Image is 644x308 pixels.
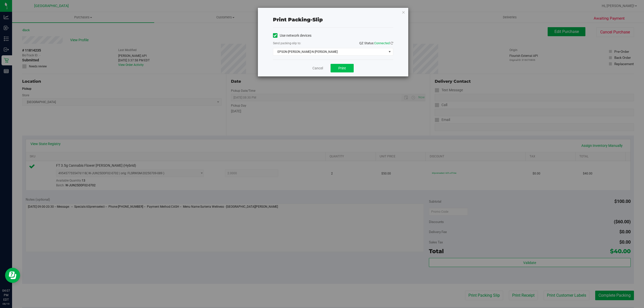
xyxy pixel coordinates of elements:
span: Print packing-slip [273,17,323,23]
span: Print [338,66,346,70]
span: QZ Status: [359,41,393,45]
iframe: Resource center [5,268,20,283]
button: Print [331,64,354,72]
a: Cancel [312,66,323,71]
label: Use network devices [273,33,311,38]
span: select [386,48,393,55]
span: EPSON-[PERSON_NAME]-N-[PERSON_NAME] [273,48,387,55]
span: Connected [374,41,390,45]
label: Send packing-slip to: [273,41,301,46]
